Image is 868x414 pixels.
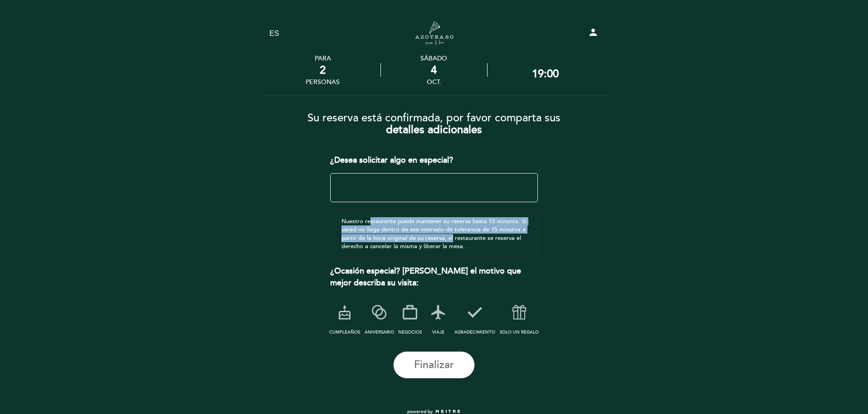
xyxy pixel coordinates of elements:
[330,155,538,166] div: ¿Desea solicitar algo en especial?
[307,111,561,125] span: Su reserva está confirmada, por favor comparta sus
[435,409,461,414] img: MEITRE
[365,329,394,335] span: ANIVERSARIO
[398,329,422,335] span: NEGOCIOS
[306,78,340,86] div: personas
[381,78,487,86] div: oct.
[393,351,475,379] button: Finalizar
[386,123,482,136] b: detalles adicionales
[500,329,539,335] span: SOLO UN REGALO
[330,265,538,289] div: ¿Ocasión especial? [PERSON_NAME] el motivo que mejor describa su visita:
[454,329,495,335] span: AGRADECIMIENTO
[377,21,491,46] a: Azotea 80
[414,359,454,371] span: Finalizar
[432,329,444,335] span: VIAJE
[306,64,340,77] div: 2
[381,64,487,77] div: 4
[330,209,538,258] div: Nuestro restaurante puede mantener su reserva hasta 15 minutos. Si usted no llega dentro de ese i...
[588,27,599,38] i: person
[532,67,559,80] div: 19:00
[306,55,340,62] div: PARA
[329,329,360,335] span: CUMPLEAÑOS
[588,27,599,41] button: person
[381,55,487,62] div: sábado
